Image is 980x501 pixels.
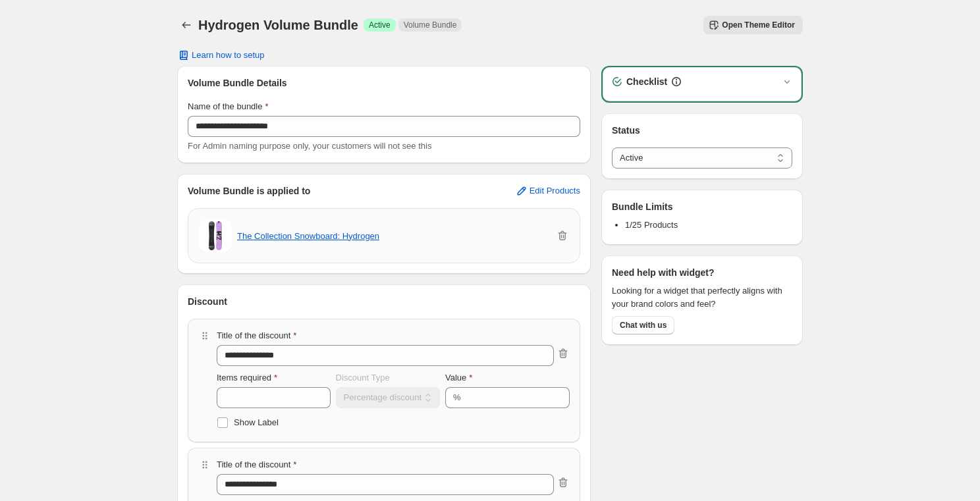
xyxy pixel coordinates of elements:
span: Chat with us [620,320,667,330]
span: For Admin naming purpose only, your customers will not see this [188,141,431,151]
button: Learn how to setup [169,46,273,65]
h3: Volume Bundle is applied to [188,184,310,198]
label: Title of the discount [217,329,296,342]
h3: Need help with widget? [612,266,715,279]
span: Edit Products [530,186,580,196]
button: Back [177,16,196,34]
span: Volume Bundle [404,20,457,30]
span: 1/25 Products [625,220,678,230]
h3: Discount [188,295,227,308]
img: The Collection Snowboard: Hydrogen [199,219,232,252]
button: Edit Products [507,180,588,201]
span: Show Label [234,417,279,427]
h3: Bundle Limits [612,200,673,213]
div: % [453,391,461,404]
h3: Status [612,124,792,137]
a: Open Theme Editor [703,16,803,34]
label: Name of the bundle [188,100,269,113]
span: Learn how to setup [192,50,265,61]
span: Looking for a widget that perfectly aligns with your brand colors and feel? [612,284,792,311]
label: Discount Type [336,371,390,384]
h3: Checklist [626,75,667,88]
label: Value [445,371,472,384]
label: Items required [217,371,277,384]
button: The Collection Snowboard: Hydrogen [237,231,379,241]
button: Chat with us [612,316,674,334]
span: Open Theme Editor [722,20,795,30]
h3: Volume Bundle Details [188,76,580,90]
h1: Hydrogen Volume Bundle [198,17,358,33]
span: Active [369,20,391,30]
label: Title of the discount [217,458,296,471]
